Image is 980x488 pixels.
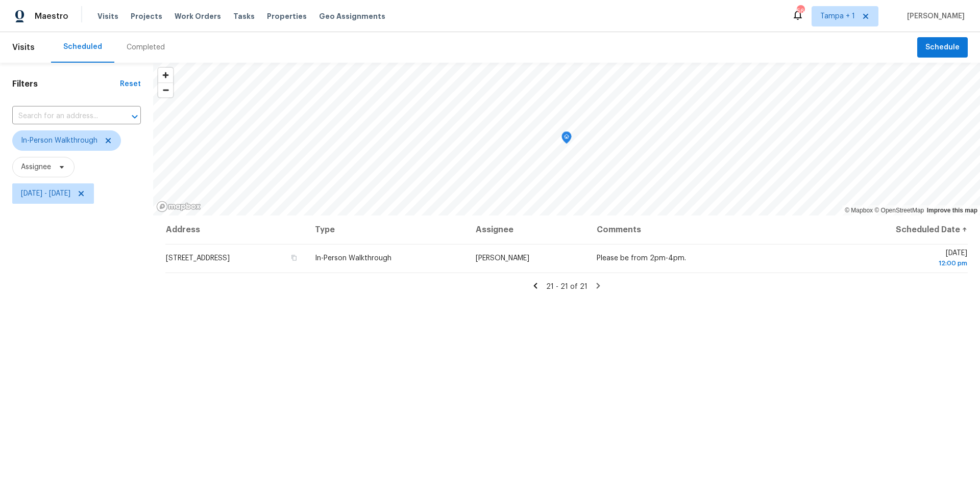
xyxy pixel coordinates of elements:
[175,11,221,21] span: Work Orders
[917,37,968,58] button: Schedule
[21,188,70,199] span: [DATE] - [DATE]
[903,11,965,21] span: [PERSON_NAME]
[289,253,299,262] button: Copy Address
[925,41,960,54] span: Schedule
[267,11,307,21] span: Properties
[12,109,112,124] input: Search for an address...
[158,68,173,83] button: Zoom in
[874,207,924,214] a: OpenStreetMap
[845,207,873,214] a: Mapbox
[131,11,162,21] span: Projects
[476,255,529,262] span: [PERSON_NAME]
[158,83,173,97] span: Zoom out
[597,255,686,262] span: Please be from 2pm-4pm.
[127,42,165,52] div: Completed
[927,207,977,214] a: Improve this map
[837,258,967,268] div: 12:00 pm
[21,162,51,172] span: Assignee
[21,135,97,146] span: In-Person Walkthrough
[158,83,173,97] button: Zoom out
[35,11,68,21] span: Maestro
[319,11,385,21] span: Geo Assignments
[165,215,307,244] th: Address
[153,63,980,215] canvas: Map
[63,42,102,52] div: Scheduled
[837,250,967,268] span: [DATE]
[820,11,855,21] span: Tampa + 1
[546,283,587,290] span: 21 - 21 of 21
[128,110,142,124] button: Open
[97,11,118,21] span: Visits
[307,215,468,244] th: Type
[561,131,572,147] div: Map marker
[156,201,201,212] a: Mapbox homepage
[468,215,589,244] th: Assignee
[120,79,141,89] div: Reset
[315,255,391,262] span: In-Person Walkthrough
[166,255,230,262] span: [STREET_ADDRESS]
[829,215,968,244] th: Scheduled Date ↑
[12,36,35,59] span: Visits
[233,13,255,20] span: Tasks
[797,6,804,16] div: 56
[12,79,120,89] h1: Filters
[589,215,829,244] th: Comments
